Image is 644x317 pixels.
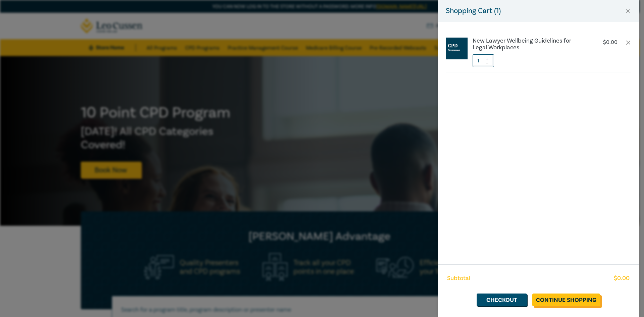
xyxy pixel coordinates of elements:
a: Continue Shopping [532,294,600,306]
img: CPD%20Seminar.jpg [446,38,468,59]
button: Close [625,8,631,14]
a: New Lawyer Wellbeing Guidelines for Legal Workplaces [473,38,584,51]
p: $ 0.00 [603,39,618,46]
a: Checkout [477,294,527,306]
span: Subtotal [447,274,470,283]
span: $ 0.00 [614,274,630,283]
h5: Shopping Cart ( 1 ) [446,5,501,16]
input: 1 [473,54,494,67]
